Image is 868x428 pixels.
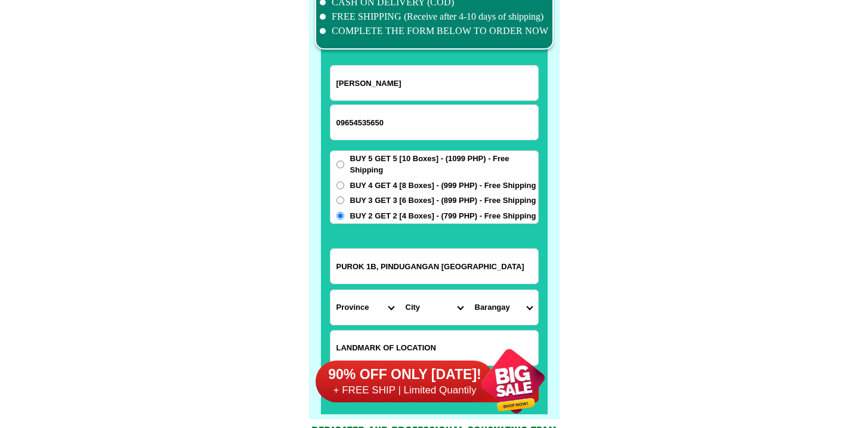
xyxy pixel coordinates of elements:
span: BUY 5 GET 5 [10 Boxes] - (1099 PHP) - Free Shipping [350,153,538,176]
span: BUY 2 GET 2 [4 Boxes] - (799 PHP) - Free Shipping [350,210,536,222]
input: Input address [330,249,538,284]
input: Input phone_number [330,105,538,140]
select: Select district [400,290,469,325]
input: Input LANDMARKOFLOCATION [330,331,538,365]
input: BUY 5 GET 5 [10 Boxes] - (1099 PHP) - Free Shipping [336,161,344,168]
h6: + FREE SHIP | Limited Quantily [316,384,495,397]
input: Input full_name [330,66,538,100]
select: Select commune [469,290,538,325]
span: BUY 4 GET 4 [8 Boxes] - (999 PHP) - Free Shipping [350,180,536,192]
input: BUY 3 GET 3 [6 Boxes] - (899 PHP) - Free Shipping [336,196,344,204]
li: FREE SHIPPING (Receive after 4-10 days of shipping) [320,10,549,24]
input: BUY 2 GET 2 [4 Boxes] - (799 PHP) - Free Shipping [336,212,344,220]
input: BUY 4 GET 4 [8 Boxes] - (999 PHP) - Free Shipping [336,181,344,189]
h6: 90% OFF ONLY [DATE]! [316,366,495,384]
span: BUY 3 GET 3 [6 Boxes] - (899 PHP) - Free Shipping [350,195,536,207]
li: COMPLETE THE FORM BELOW TO ORDER NOW [320,24,549,38]
select: Select province [330,290,400,325]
